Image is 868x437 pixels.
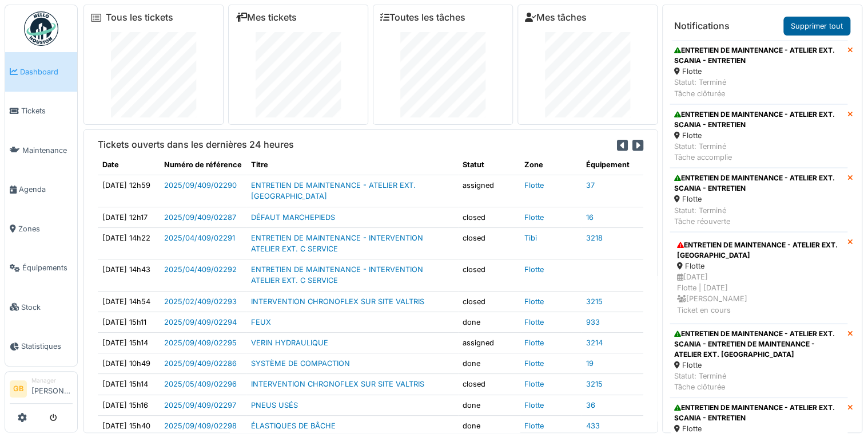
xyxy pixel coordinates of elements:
td: [DATE] 15h11 [98,312,160,332]
a: ENTRETIEN DE MAINTENANCE - INTERVENTION ATELIER EXT. C SERVICE [251,234,423,253]
a: Flotte [524,265,544,274]
img: Badge_color-CXgf-gQk.svg [24,11,58,46]
td: [DATE] 15h40 [98,415,160,436]
a: INTERVENTION CHRONOFLEX SUR SITE VALTRIS [251,380,424,388]
a: FEUX [251,318,271,326]
td: [DATE] 10h49 [98,353,160,374]
a: 2025/09/409/02287 [164,213,236,222]
td: closed [458,207,520,227]
td: closed [458,227,520,259]
h6: Notifications [674,21,730,32]
td: [DATE] 14h43 [98,259,160,291]
a: 2025/04/409/02291 [164,234,235,242]
a: Tickets [5,92,77,131]
a: ENTRETIEN DE MAINTENANCE - ATELIER EXT. [GEOGRAPHIC_DATA] [251,181,416,200]
th: Équipement [582,155,643,175]
a: Dashboard [5,52,77,92]
span: Statistiques [21,341,73,352]
span: Agenda [19,184,73,195]
td: [DATE] 14h54 [98,291,160,312]
td: [DATE] 12h59 [98,175,160,207]
div: ENTRETIEN DE MAINTENANCE - ATELIER EXT. [GEOGRAPHIC_DATA] [677,240,840,261]
td: assigned [458,332,520,353]
div: Flotte [674,360,843,371]
a: 433 [586,422,600,430]
td: closed [458,291,520,312]
th: Statut [458,155,520,175]
td: [DATE] 15h14 [98,332,160,353]
div: ENTRETIEN DE MAINTENANCE - ATELIER EXT. SCANIA - ENTRETIEN DE MAINTENANCE - ATELIER EXT. [GEOGRAP... [674,329,843,360]
a: ENTRETIEN DE MAINTENANCE - ATELIER EXT. [GEOGRAPHIC_DATA] Flotte [DATE]Flotte | [DATE] [PERSON_NA... [670,232,847,324]
a: GB Manager[PERSON_NAME] [10,376,73,404]
td: [DATE] 15h14 [98,374,160,395]
li: [PERSON_NAME] [31,376,73,401]
td: closed [458,259,520,291]
td: [DATE] 12h17 [98,207,160,227]
a: Flotte [524,318,544,326]
div: Flotte [674,423,843,434]
span: Stock [21,302,73,313]
a: Toutes les tâches [380,12,465,23]
li: GB [10,380,27,397]
a: VERIN HYDRAULIQUE [251,338,328,347]
a: 3218 [586,234,603,242]
a: Flotte [524,380,544,388]
th: Numéro de référence [160,155,246,175]
span: Tickets [21,105,73,116]
a: 2025/09/409/02290 [164,181,237,190]
a: Flotte [524,422,544,430]
a: 36 [586,401,595,410]
a: 2025/02/409/02293 [164,297,237,306]
a: Zones [5,209,77,249]
span: Maintenance [22,145,73,156]
a: 3215 [586,380,603,388]
a: Flotte [524,181,544,190]
span: Dashboard [20,66,73,77]
a: Stock [5,288,77,327]
a: Tibi [524,234,537,242]
div: Statut: Terminé Tâche clôturée [674,371,843,392]
td: assigned [458,175,520,207]
div: Flotte [674,66,843,77]
a: Statistiques [5,327,77,367]
div: ENTRETIEN DE MAINTENANCE - ATELIER EXT. SCANIA - ENTRETIEN [674,45,843,66]
td: done [458,312,520,332]
a: 2025/09/409/02294 [164,318,237,326]
a: Flotte [524,213,544,222]
div: Flotte [677,261,840,271]
div: ENTRETIEN DE MAINTENANCE - ATELIER EXT. SCANIA - ENTRETIEN [674,109,843,130]
a: Flotte [524,401,544,410]
div: [DATE] Flotte | [DATE] [PERSON_NAME] Ticket en cours [677,271,840,316]
a: ENTRETIEN DE MAINTENANCE - ATELIER EXT. SCANIA - ENTRETIEN Flotte Statut: TerminéTâche clôturée [670,40,847,104]
a: Mes tickets [236,12,297,23]
div: Statut: Terminé Tâche réouverte [674,205,843,227]
a: ENTRETIEN DE MAINTENANCE - ATELIER EXT. SCANIA - ENTRETIEN DE MAINTENANCE - ATELIER EXT. [GEOGRAP... [670,324,847,398]
span: Zones [18,223,73,234]
td: [DATE] 14h22 [98,227,160,259]
a: 3215 [586,297,603,306]
td: done [458,415,520,436]
a: 2025/09/409/02298 [164,422,237,430]
div: ENTRETIEN DE MAINTENANCE - ATELIER EXT. SCANIA - ENTRETIEN [674,173,843,194]
a: 2025/09/409/02297 [164,401,236,410]
a: 933 [586,318,600,326]
a: DÉFAUT MARCHEPIEDS [251,213,335,222]
a: 16 [586,213,594,222]
div: Statut: Terminé Tâche clôturée [674,77,843,99]
a: 2025/09/409/02295 [164,338,237,347]
a: 3214 [586,338,603,347]
a: Supprimer tout [783,17,850,36]
a: Flotte [524,297,544,306]
th: Zone [520,155,582,175]
th: Date [98,155,160,175]
div: Statut: Terminé Tâche accomplie [674,141,843,163]
td: done [458,395,520,415]
a: Équipements [5,249,77,288]
div: ENTRETIEN DE MAINTENANCE - ATELIER EXT. SCANIA - ENTRETIEN [674,403,843,423]
a: ENTRETIEN DE MAINTENANCE - ATELIER EXT. SCANIA - ENTRETIEN Flotte Statut: TerminéTâche réouverte [670,168,847,232]
td: [DATE] 15h16 [98,395,160,415]
a: INTERVENTION CHRONOFLEX SUR SITE VALTRIS [251,297,424,306]
a: SYSTÈME DE COMPACTION [251,359,350,368]
a: 2025/05/409/02296 [164,380,237,388]
a: Flotte [524,338,544,347]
